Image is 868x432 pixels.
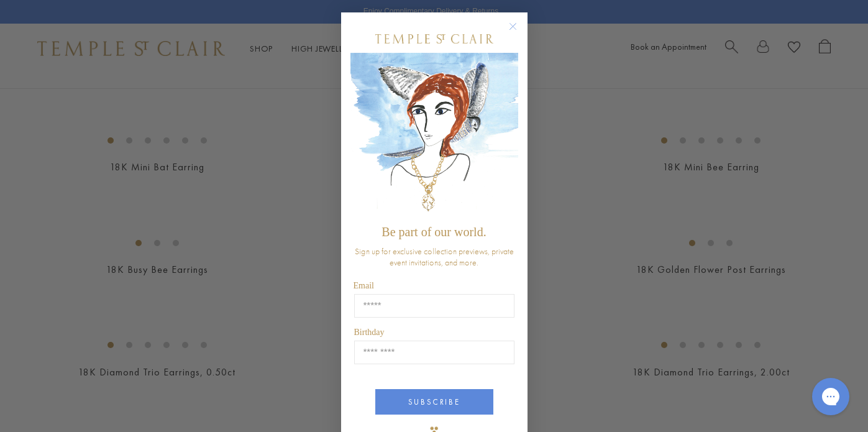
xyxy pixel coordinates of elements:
span: Be part of our world. [381,225,486,239]
input: Email [354,294,514,318]
span: Sign up for exclusive collection previews, private event invitations, and more. [355,246,514,268]
img: Temple St. Clair [375,34,493,44]
span: Email [354,281,374,290]
img: c4a9eb12-d91a-4d4a-8ee0-386386f4f338.jpeg [350,53,518,219]
iframe: Gorgias live chat messenger [806,374,856,420]
button: Close dialog [511,25,527,40]
span: Birthday [354,328,385,337]
button: SUBSCRIBE [375,389,493,415]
